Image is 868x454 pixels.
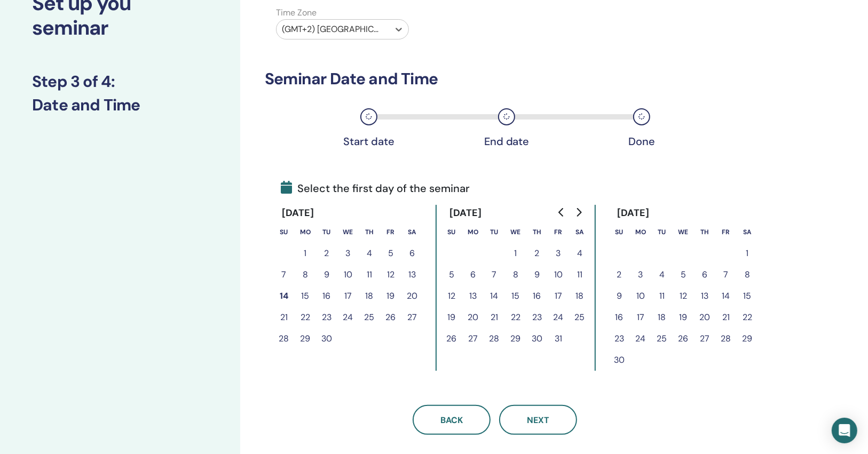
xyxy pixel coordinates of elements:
button: 26 [673,328,694,349]
button: 13 [694,285,715,307]
button: 13 [401,264,423,285]
button: 20 [462,307,484,328]
button: 10 [548,264,569,285]
div: [DATE] [441,205,491,221]
button: 25 [651,328,673,349]
button: 4 [569,243,590,264]
button: 31 [548,328,569,349]
button: 24 [630,328,651,349]
button: 5 [441,264,462,285]
button: 30 [316,328,337,349]
button: 23 [316,307,337,328]
button: Go to previous month [553,202,570,223]
button: 5 [673,264,694,285]
th: Friday [715,221,737,243]
div: Start date [342,135,396,148]
button: 7 [715,264,737,285]
button: 11 [651,285,673,307]
button: Next [499,405,577,435]
button: 1 [505,243,526,264]
button: 24 [337,307,359,328]
button: 8 [737,264,758,285]
button: 3 [548,243,569,264]
th: Wednesday [673,221,694,243]
th: Tuesday [484,221,505,243]
button: 2 [526,243,548,264]
button: 14 [484,285,505,307]
button: 16 [526,285,548,307]
div: End date [480,135,533,148]
button: 19 [380,285,401,307]
button: 10 [630,285,651,307]
button: 23 [526,307,548,328]
th: Tuesday [316,221,337,243]
button: Go to next month [570,202,587,223]
button: 14 [715,285,737,307]
button: 27 [694,328,715,349]
button: 2 [609,264,630,285]
button: 20 [694,307,715,328]
th: Tuesday [651,221,673,243]
th: Thursday [694,221,715,243]
th: Saturday [737,221,758,243]
button: 29 [295,328,316,349]
button: 22 [737,307,758,328]
th: Sunday [273,221,295,243]
button: 4 [359,243,380,264]
h3: Date and Time [32,95,208,115]
button: 19 [673,307,694,328]
button: 18 [651,307,673,328]
button: 12 [441,285,462,307]
button: 16 [316,285,337,307]
button: 8 [295,264,316,285]
button: 27 [401,307,423,328]
button: 9 [526,264,548,285]
th: Thursday [526,221,548,243]
button: 1 [737,243,758,264]
button: 29 [505,328,526,349]
button: 17 [630,307,651,328]
button: 21 [273,307,295,328]
button: 7 [484,264,505,285]
button: 20 [401,285,423,307]
button: 6 [694,264,715,285]
button: 30 [526,328,548,349]
button: 6 [462,264,484,285]
th: Monday [462,221,484,243]
button: 8 [505,264,526,285]
label: Time Zone [270,6,415,19]
button: 15 [737,285,758,307]
button: 1 [295,243,316,264]
button: 23 [609,328,630,349]
button: 17 [548,285,569,307]
h3: Step 3 of 4 : [32,72,208,91]
th: Monday [295,221,316,243]
button: 30 [609,349,630,371]
button: 15 [505,285,526,307]
button: 18 [569,285,590,307]
div: [DATE] [609,205,658,221]
button: 2 [316,243,337,264]
button: 11 [569,264,590,285]
div: [DATE] [273,205,323,221]
button: 15 [295,285,316,307]
div: Open Intercom Messenger [832,418,857,443]
button: 3 [630,264,651,285]
button: 16 [609,307,630,328]
button: 28 [484,328,505,349]
span: Back [440,415,463,426]
span: Select the first day of the seminar [281,180,470,196]
button: 28 [273,328,295,349]
button: 25 [569,307,590,328]
button: 10 [337,264,359,285]
span: Next [527,415,549,426]
button: 21 [484,307,505,328]
button: 27 [462,328,484,349]
div: Done [615,135,668,148]
button: 18 [359,285,380,307]
button: 4 [651,264,673,285]
button: 3 [337,243,359,264]
button: 22 [295,307,316,328]
button: 7 [273,264,295,285]
button: 29 [737,328,758,349]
